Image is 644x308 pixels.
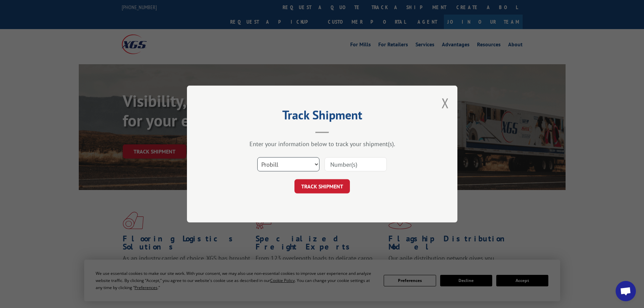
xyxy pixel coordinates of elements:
[221,110,424,123] h2: Track Shipment
[442,94,449,112] button: Close modal
[325,157,387,171] input: Number(s)
[221,140,424,148] div: Enter your information below to track your shipment(s).
[294,179,350,193] button: TRACK SHIPMENT
[616,281,636,301] a: Open chat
